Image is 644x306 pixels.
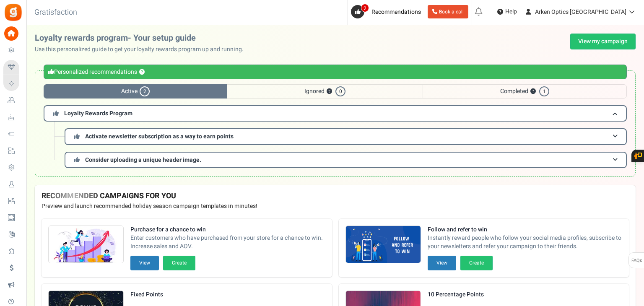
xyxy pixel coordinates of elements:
[49,226,123,264] img: Recommended Campaigns
[361,4,369,12] span: 2
[460,256,493,270] button: Create
[570,34,636,49] a: View my campaign
[163,256,195,270] button: Create
[423,84,627,99] span: Completed
[346,226,421,264] img: Recommended Campaigns
[539,86,549,96] span: 1
[428,234,623,251] span: Instantly reward people who follow your social media profiles, subscribe to your newsletters and ...
[428,5,468,18] a: Book a call
[44,84,227,99] span: Active
[494,5,520,18] a: Help
[428,290,493,299] strong: 10 Percentage Points
[351,5,424,18] a: 2 Recommendations
[327,89,332,94] button: ?
[428,226,623,234] strong: Follow and refer to win
[130,290,195,299] strong: Fixed Points
[25,4,86,21] h3: Gratisfaction
[35,45,250,54] p: Use this personalized guide to get your loyalty rewards program up and running.
[535,8,626,16] span: Arken Optics [GEOGRAPHIC_DATA]
[85,132,234,141] span: Activate newsletter subscription as a way to earn points
[503,8,517,16] span: Help
[335,86,345,96] span: 0
[35,34,250,43] h2: Loyalty rewards program- Your setup guide
[227,84,423,99] span: Ignored
[4,3,23,22] img: Gratisfaction
[130,226,325,234] strong: Purchase for a chance to win
[631,253,642,269] span: FAQs
[130,234,325,251] span: Enter customers who have purchased from your store for a chance to win. Increase sales and AOV.
[130,256,159,270] button: View
[530,89,536,94] button: ?
[371,8,421,16] span: Recommendations
[44,65,627,79] div: Personalized recommendations
[64,109,132,118] span: Loyalty Rewards Program
[42,192,629,200] h4: RECOMMENDED CAMPAIGNS FOR YOU
[428,256,456,270] button: View
[139,70,145,75] button: ?
[42,202,629,210] p: Preview and launch recommended holiday season campaign templates in minutes!
[140,86,150,96] span: 2
[85,156,201,164] span: Consider uploading a unique header image.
